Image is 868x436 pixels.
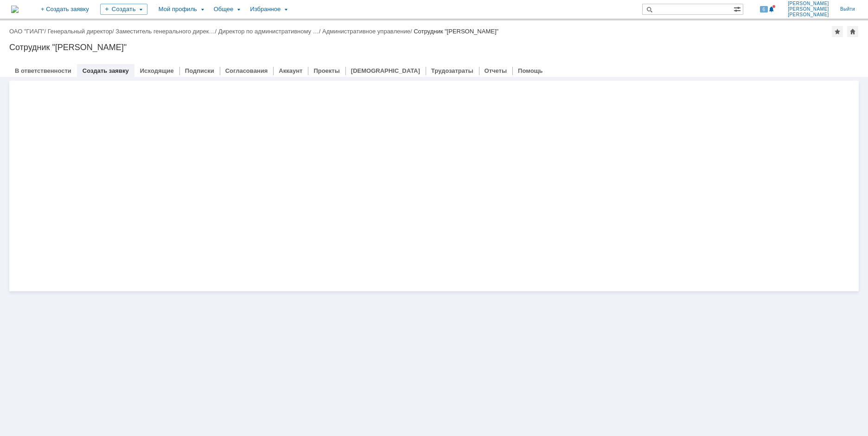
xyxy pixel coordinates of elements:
span: [PERSON_NAME] [788,12,829,18]
div: / [9,28,48,35]
img: logo [11,6,19,13]
div: Создать [100,4,147,15]
a: Создать заявку [83,67,129,74]
div: Сотрудник "[PERSON_NAME]" [9,43,859,52]
div: Добавить в избранное [832,26,843,37]
a: Трудозатраты [431,67,473,74]
a: ОАО "ГИАП" [9,28,44,35]
div: / [48,28,116,35]
span: [PERSON_NAME] [788,6,829,12]
a: Подписки [185,67,214,74]
a: Административное управление [322,28,410,35]
span: [PERSON_NAME] [788,1,829,6]
a: Генеральный директор [48,28,112,35]
a: Директор по административному … [218,28,319,35]
div: / [218,28,322,35]
a: Аккаунт [279,67,302,74]
a: Исходящие [140,67,174,74]
div: / [115,28,218,35]
a: Согласования [225,67,268,74]
a: Заместитель генерального дирек… [115,28,215,35]
div: / [322,28,414,35]
span: Расширенный поиск [734,4,743,13]
div: Сотрудник "[PERSON_NAME]" [414,28,498,35]
span: 6 [760,6,768,13]
a: [DEMOGRAPHIC_DATA] [351,67,420,74]
div: Сделать домашней страницей [847,26,858,37]
a: Проекты [313,67,339,74]
a: Помощь [518,67,542,74]
a: Перейти на домашнюю страницу [11,6,19,13]
a: Отчеты [485,67,507,74]
a: В ответственности [15,67,71,74]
